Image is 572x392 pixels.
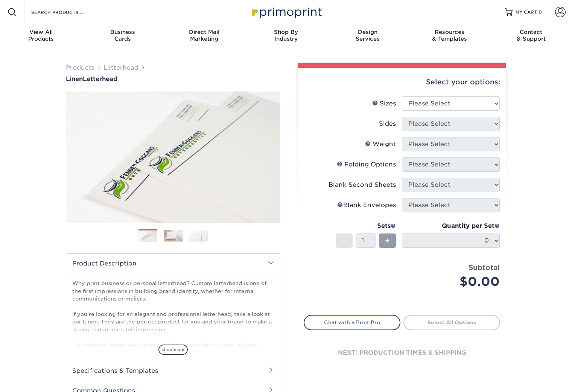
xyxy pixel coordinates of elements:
input: SEARCH PRODUCTS..... [30,8,104,17]
div: Blank Second Sheets [329,180,396,189]
div: & Templates [409,29,490,42]
span: Design [327,29,409,35]
div: Select your options: [304,68,500,96]
span: Shop By [245,29,327,35]
div: Marketing [163,29,245,42]
div: Industry [245,29,327,42]
h2: Product Description [66,254,280,273]
span: Business [82,29,163,35]
a: Direct MailMarketing [163,24,245,48]
div: Weight [365,140,396,149]
span: - [342,235,346,246]
div: Sizes [372,99,396,108]
a: Chat with a Print Pro [304,315,400,330]
img: Letterhead 02 [164,230,183,241]
a: Shop ByIndustry [245,24,327,48]
div: Cards [82,29,163,42]
a: Contact& Support [490,24,572,48]
div: Sides [379,119,396,128]
div: Blank Envelopes [337,201,396,210]
strong: Subtotal [469,263,500,272]
div: Sets [336,221,396,230]
div: & Support [490,29,572,42]
a: LinenLetterhead [66,75,280,82]
span: MY CART [516,9,537,15]
span: + [385,235,390,246]
h1: Letterhead [66,75,280,82]
div: Quantity per Set [402,221,500,230]
img: Linen 01 [66,83,280,232]
a: Resources& Templates [409,24,490,48]
a: Select All Options [403,315,500,330]
span: show more [158,345,188,355]
a: DesignServices [327,24,409,48]
img: Letterhead 03 [189,230,208,241]
span: 0 [539,9,542,15]
div: next: production times & shipping [304,330,500,375]
img: Letterhead 01 [138,230,157,243]
span: Direct Mail [163,29,245,35]
div: Services [327,29,409,42]
a: BusinessCards [82,24,163,48]
h2: Specifications & Templates [66,361,280,380]
span: Resources [409,29,490,35]
a: Letterhead [103,64,138,71]
a: Products [66,64,94,71]
div: $0.00 [408,273,500,291]
img: Primoprint [248,4,324,20]
div: Folding Options [337,160,396,169]
span: Linen [66,75,83,82]
span: Contact [490,29,572,35]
